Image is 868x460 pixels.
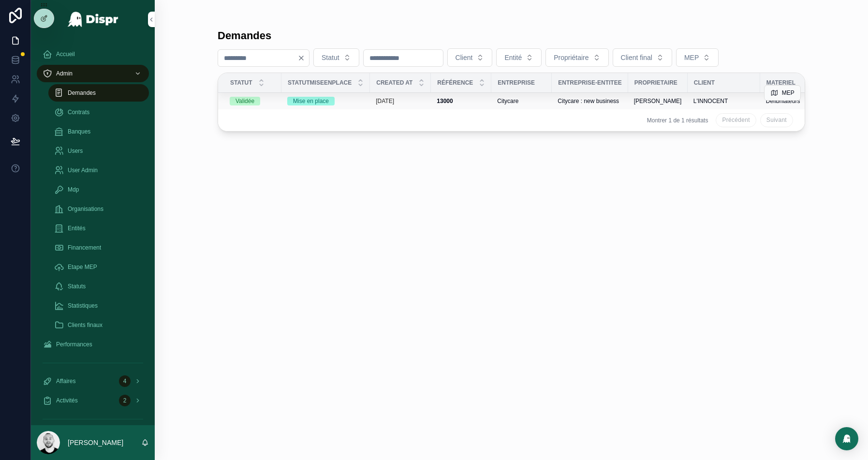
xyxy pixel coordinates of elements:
[48,181,149,198] a: Mdp
[766,79,795,87] span: Materiel
[437,79,473,87] span: Référence
[545,48,608,67] button: Select Button
[56,341,92,348] span: Performances
[48,142,149,160] a: Users
[835,427,858,450] div: Open Intercom Messenger
[68,147,83,155] span: Users
[68,166,98,174] span: User Admin
[68,321,103,329] span: Clients finaux
[558,97,622,105] a: Citycare : new business
[68,205,103,213] span: Organisations
[456,53,473,62] span: Client
[68,108,89,116] span: Contrats
[48,123,149,140] a: Banques
[447,48,493,67] button: Select Button
[766,97,800,105] span: Défibrilateurs
[48,220,149,237] a: Entités
[37,45,149,63] a: Accueil
[67,12,119,27] img: App logo
[68,282,86,290] span: Statuts
[119,375,131,387] div: 4
[437,98,453,104] strong: 13000
[287,97,364,105] a: Mise en place
[119,395,131,406] div: 2
[68,438,123,447] p: [PERSON_NAME]
[766,97,827,105] a: Défibrilateurs
[48,200,149,218] a: Organisations
[322,53,339,62] span: Statut
[634,79,677,87] span: Proprietaire
[37,336,149,353] a: Performances
[497,97,518,105] span: Citycare
[68,89,96,97] span: Demandes
[376,79,412,87] span: Created at
[504,53,522,62] span: Entité
[684,53,699,62] span: MEP
[676,48,719,67] button: Select Button
[764,85,801,101] button: MEP
[68,186,79,193] span: Mdp
[68,128,90,135] span: Banques
[634,97,682,105] a: [PERSON_NAME]
[48,278,149,295] a: Statuts
[48,162,149,179] a: User Admin
[218,29,271,43] h1: Demandes
[496,48,542,67] button: Select Button
[297,54,309,62] button: Clear
[48,316,149,334] a: Clients finaux
[56,397,78,404] span: Activités
[68,244,101,252] span: Financement
[437,97,485,105] a: 13000
[498,79,535,87] span: Entreprise
[613,48,672,67] button: Select Button
[56,50,75,58] span: Accueil
[68,224,86,232] span: Entités
[37,392,149,409] a: Activités2
[376,97,425,105] a: [DATE]
[288,79,352,87] span: StatutMiseenplace
[235,97,254,105] div: Validée
[68,302,98,310] span: Statistiques
[37,372,149,390] a: Affaires4
[497,97,546,105] a: Citycare
[68,263,97,271] span: Etape MEP
[782,89,794,97] span: MEP
[647,117,708,124] span: Montrer 1 de 1 résultats
[694,79,715,87] span: Client
[48,104,149,121] a: Contrats
[313,48,359,67] button: Select Button
[558,79,621,87] span: Entreprise-entitee
[37,65,149,82] a: Admin
[56,70,73,77] span: Admin
[621,53,652,62] span: Client final
[693,97,728,105] span: L'INNOCENT
[376,97,394,105] p: [DATE]
[48,84,149,102] a: Demandes
[693,97,754,105] a: L'INNOCENT
[48,258,149,276] a: Etape MEP
[230,79,252,87] span: Statut
[554,53,588,62] span: Propriétaire
[293,97,329,105] div: Mise en place
[230,97,276,105] a: Validée
[558,97,619,105] span: Citycare : new business
[56,377,75,385] span: Affaires
[31,39,155,425] div: scrollable content
[48,297,149,314] a: Statistiques
[48,239,149,256] a: Financement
